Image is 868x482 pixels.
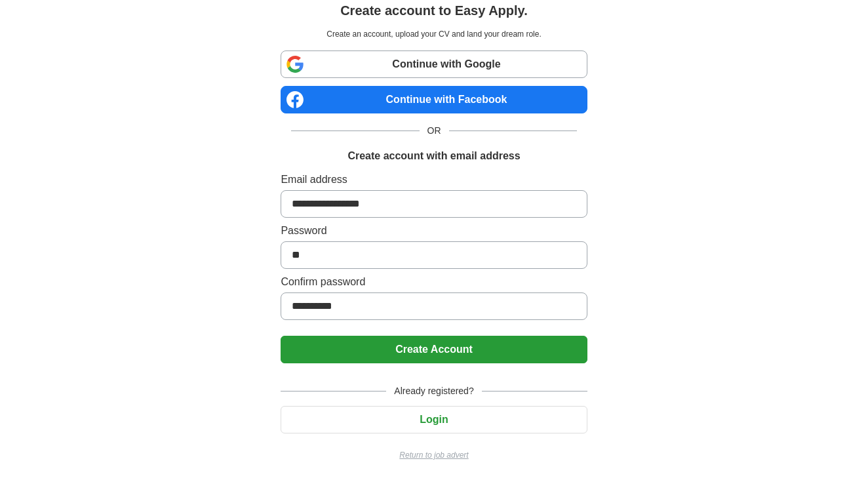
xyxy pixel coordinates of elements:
[281,336,587,363] button: Create Account
[281,50,587,78] a: Continue with Google
[281,449,587,461] a: Return to job advert
[340,1,528,20] h1: Create account to Easy Apply.
[281,406,587,433] button: Login
[386,384,481,398] span: Already registered?
[281,223,587,239] label: Password
[281,414,587,425] a: Login
[281,86,587,113] a: Continue with Facebook
[281,172,587,188] label: Email address
[420,124,449,138] span: OR
[347,148,520,164] h1: Create account with email address
[281,274,587,290] label: Confirm password
[283,28,584,40] p: Create an account, upload your CV and land your dream role.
